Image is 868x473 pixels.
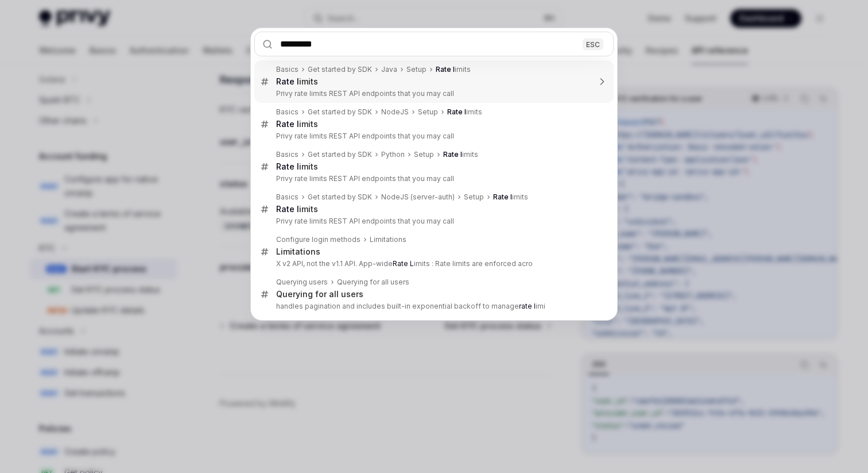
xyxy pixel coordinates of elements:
div: imits [436,65,471,74]
div: NodeJS [381,107,409,117]
b: Rate l [436,65,455,74]
div: Java [381,65,397,74]
div: ESC [583,38,603,50]
div: NodeJS (server-auth) [381,193,455,202]
b: Rate l [447,107,466,116]
b: Rate l [276,76,299,86]
div: Setup [414,150,434,159]
p: Privy rate limits REST API endpoints that you may call [276,89,590,98]
div: Setup [418,107,438,117]
div: Get started by SDK [308,107,372,117]
div: imits [276,204,318,214]
div: Basics [276,150,299,159]
div: Querying users [276,278,328,287]
div: imits [447,107,482,117]
p: handles pagination and includes built-in exponential backoff to manage imi [276,302,590,311]
div: imits [493,193,528,202]
div: Setup [406,65,427,74]
div: Configure login methods [276,235,361,244]
div: imits [276,119,318,129]
b: Rate l [443,150,462,159]
div: Basics [276,107,299,117]
div: imits [276,76,318,87]
b: rate l [519,302,536,310]
p: Privy rate limits REST API endpoints that you may call [276,217,590,226]
b: Rate L [393,259,414,268]
p: Privy rate limits REST API endpoints that you may call [276,174,590,183]
b: Rate l [493,193,512,201]
div: Python [381,150,405,159]
div: imits [276,161,318,172]
p: Privy rate limits REST API endpoints that you may call [276,132,590,141]
div: Querying for all users [337,278,409,287]
b: Rate l [276,161,299,171]
div: Basics [276,193,299,202]
div: Limitations [276,247,320,257]
div: Get started by SDK [308,193,372,202]
div: Querying for all users [276,289,363,299]
div: Get started by SDK [308,65,372,74]
div: Get started by SDK [308,150,372,159]
div: Basics [276,65,299,74]
p: X v2 API, not the v1.1 API. App-wide imits : Rate limits are enforced acro [276,259,590,268]
div: Setup [464,193,484,202]
div: Limitations [370,235,406,244]
b: Rate l [276,204,299,214]
div: imits [443,150,478,159]
b: Rate l [276,119,299,129]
